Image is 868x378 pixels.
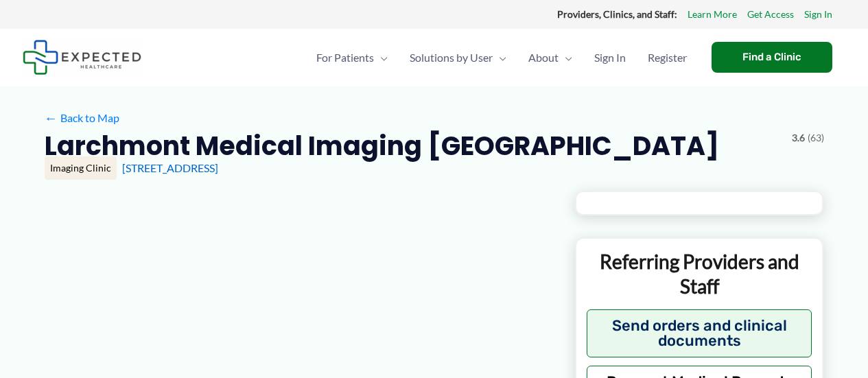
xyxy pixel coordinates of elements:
span: ← [45,111,58,124]
a: Solutions by UserMenu Toggle [399,34,517,82]
div: Imaging Clinic [45,156,117,180]
a: Sign In [804,5,832,23]
nav: Primary Site Navigation [305,34,698,82]
span: (63) [808,129,824,147]
a: [STREET_ADDRESS] [122,161,218,174]
a: ←Back to Map [45,108,119,128]
a: Register [637,34,698,82]
span: Menu Toggle [559,34,572,82]
a: Get Access [747,5,794,23]
span: Menu Toggle [374,34,388,82]
span: For Patients [316,34,374,82]
span: Solutions by User [410,34,493,82]
h2: Larchmont Medical Imaging [GEOGRAPHIC_DATA] [45,129,719,163]
a: Learn More [688,5,737,23]
span: Sign In [594,34,626,82]
button: Send orders and clinical documents [587,309,812,357]
a: For PatientsMenu Toggle [305,34,399,82]
a: Sign In [583,34,637,82]
span: Register [648,34,687,82]
span: Menu Toggle [493,34,506,82]
span: 3.6 [792,129,805,147]
a: AboutMenu Toggle [517,34,583,82]
p: Referring Providers and Staff [587,249,812,299]
img: Expected Healthcare Logo - side, dark font, small [23,40,141,75]
span: About [528,34,559,82]
a: Find a Clinic [712,42,832,73]
strong: Providers, Clinics, and Staff: [557,8,677,20]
